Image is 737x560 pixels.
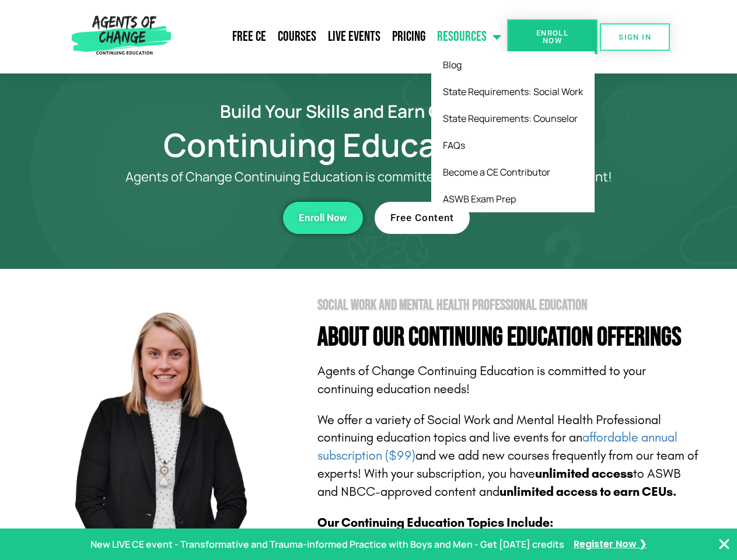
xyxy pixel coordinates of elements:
[36,103,701,120] h2: Build Your Skills and Earn CE Credits
[176,22,507,51] nav: Menu
[431,185,595,212] a: ASWB Exam Prep
[431,51,595,78] a: Blog
[83,170,655,184] p: Agents of Change Continuing Education is committed to your career development!
[317,298,701,313] h2: Social Work and Mental Health Professional Education
[500,484,677,499] b: unlimited access to earn CEUs.
[317,363,646,397] span: Agents of Change Continuing Education is committed to your continuing education needs!
[507,19,598,54] a: Enroll Now
[375,202,470,234] a: Free Content
[322,22,386,51] a: Live Events
[390,213,454,223] span: Free Content
[526,29,579,44] span: Enroll Now
[574,536,647,553] a: Register Now ❯
[386,22,431,51] a: Pricing
[717,537,731,551] button: Close Banner
[317,411,701,501] p: We offer a variety of Social Work and Mental Health Professional continuing education topics and ...
[619,33,651,41] span: SIGN IN
[431,22,507,51] a: Resources
[36,131,701,158] h1: Continuing Education (CE)
[431,78,595,105] a: State Requirements: Social Work
[317,515,553,530] b: Our Continuing Education Topics Include:
[317,324,701,351] h4: About Our Continuing Education Offerings
[431,51,595,212] ul: Resources
[272,22,322,51] a: Courses
[600,23,670,51] a: SIGN IN
[90,536,564,553] p: New LIVE CE event - Transformative and Trauma-informed Practice with Boys and Men - Get [DATE] cr...
[283,202,363,234] a: Enroll Now
[431,159,595,185] a: Become a CE Contributor
[299,213,347,223] span: Enroll Now
[431,132,595,159] a: FAQs
[535,466,633,481] b: unlimited access
[226,22,272,51] a: Free CE
[431,105,595,132] a: State Requirements: Counselor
